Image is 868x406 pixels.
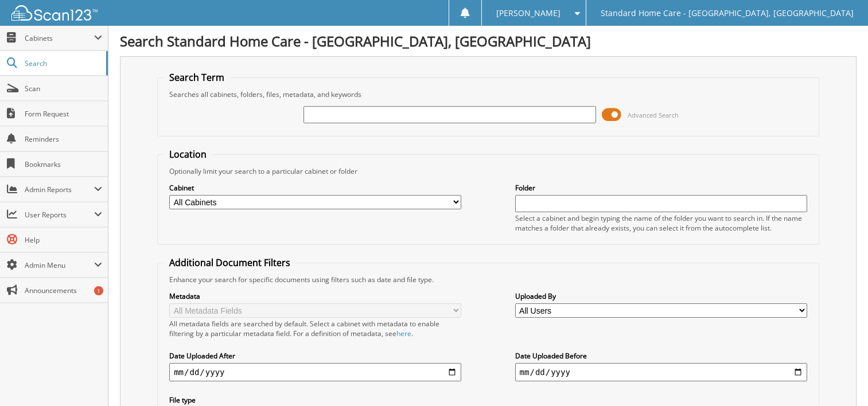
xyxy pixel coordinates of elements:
span: Standard Home Care - [GEOGRAPHIC_DATA], [GEOGRAPHIC_DATA] [601,10,854,17]
label: Uploaded By [515,291,807,301]
span: User Reports [25,210,94,220]
span: Form Request [25,109,102,119]
span: Admin Reports [25,185,94,194]
span: Help [25,235,102,245]
a: here [396,329,411,338]
legend: Additional Document Filters [164,256,296,269]
span: Scan [25,84,102,93]
span: Reminders [25,134,102,144]
legend: Search Term [164,71,230,84]
div: All metadata fields are searched by default. Select a cabinet with metadata to enable filtering b... [169,319,461,338]
span: Bookmarks [25,159,102,169]
legend: Location [164,148,212,161]
div: Select a cabinet and begin typing the name of the folder you want to search in. If the name match... [515,213,807,233]
span: Advanced Search [628,111,679,119]
label: Cabinet [169,183,461,193]
label: Folder [515,183,807,193]
input: end [515,363,807,381]
label: File type [169,395,461,405]
label: Date Uploaded Before [515,351,807,361]
span: Search [25,58,100,68]
span: Announcements [25,286,102,295]
span: [PERSON_NAME] [496,10,560,17]
div: Enhance your search for specific documents using filters such as date and file type. [164,275,813,284]
label: Date Uploaded After [169,351,461,361]
div: Searches all cabinets, folders, files, metadata, and keywords [164,89,813,99]
div: 1 [94,286,103,295]
h1: Search Standard Home Care - [GEOGRAPHIC_DATA], [GEOGRAPHIC_DATA] [120,32,857,50]
span: Cabinets [25,33,94,43]
img: scan123-logo-white.svg [11,5,98,21]
label: Metadata [169,291,461,301]
div: Optionally limit your search to a particular cabinet or folder [164,166,813,176]
input: start [169,363,461,381]
span: Admin Menu [25,260,94,270]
